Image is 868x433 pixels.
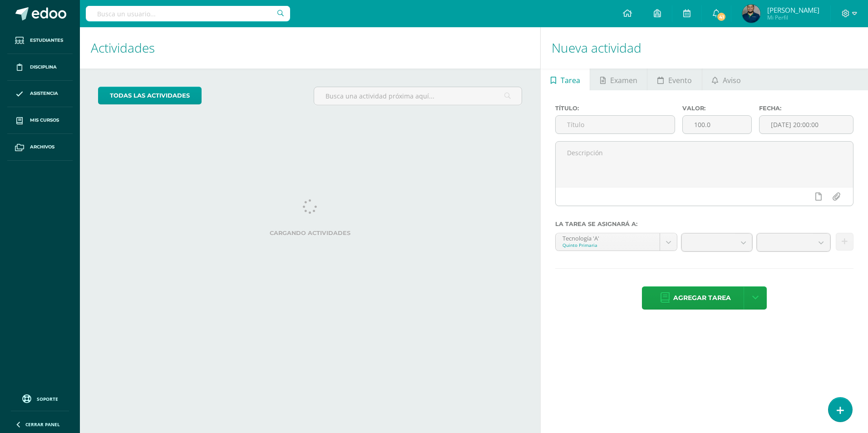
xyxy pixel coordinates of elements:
[759,116,853,133] input: Fecha de entrega
[610,69,637,91] span: Examen
[702,69,751,90] a: Aviso
[556,233,677,251] a: Tecnología 'A'Quinto Primaria
[556,116,675,133] input: Título
[716,12,726,22] span: 41
[767,5,819,15] span: [PERSON_NAME]
[767,14,819,21] span: Mi Perfil
[7,81,73,108] a: Asistencia
[30,143,54,151] span: Archivos
[555,105,675,112] label: Título:
[562,233,653,242] div: Tecnología 'A'
[561,69,580,91] span: Tarea
[91,27,529,69] h1: Actividades
[541,69,590,90] a: Tarea
[723,69,741,91] span: Aviso
[30,90,58,97] span: Asistencia
[742,5,760,23] img: d8373e4dfd60305494891825aa241832.png
[647,69,701,90] a: Evento
[759,105,853,112] label: Fecha:
[11,392,69,404] a: Soporte
[37,396,58,402] span: Soporte
[98,87,202,104] a: todas las Actividades
[682,105,751,112] label: Valor:
[314,87,522,105] input: Busca una actividad próxima aquí...
[590,69,647,90] a: Examen
[7,134,73,161] a: Archivos
[25,421,60,428] span: Cerrar panel
[555,221,853,227] label: La tarea se asignará a:
[668,69,692,91] span: Evento
[30,37,63,44] span: Estudiantes
[7,27,73,54] a: Estudiantes
[98,230,522,236] label: Cargando actividades
[683,116,751,133] input: Puntos máximos
[7,54,73,81] a: Disciplina
[30,64,57,71] span: Disciplina
[673,287,731,309] span: Agregar tarea
[86,6,290,21] input: Busca un usuario...
[552,27,857,69] h1: Nueva actividad
[30,117,59,124] span: Mis cursos
[562,242,653,248] div: Quinto Primaria
[7,107,73,134] a: Mis cursos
